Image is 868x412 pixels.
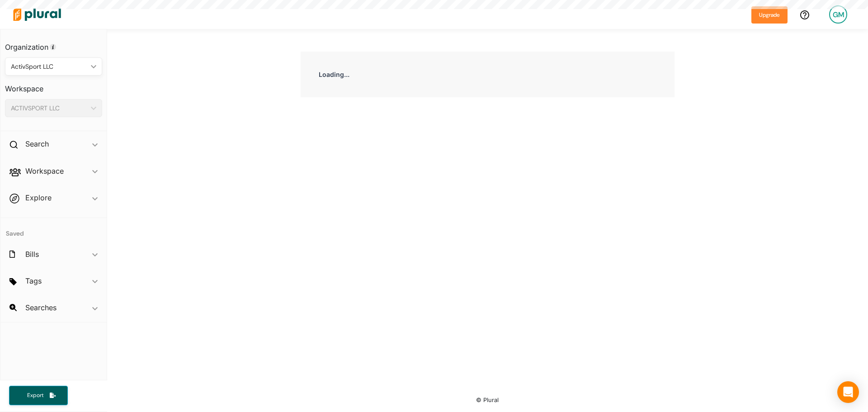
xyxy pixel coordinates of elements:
[751,6,788,24] button: Upgrade
[21,392,50,399] span: Export
[0,218,107,240] h4: Saved
[11,104,87,113] div: ACTIVSPORT LLC
[837,381,859,403] div: Open Intercom Messenger
[11,62,87,71] div: ActivSport LLC
[5,34,102,54] h3: Organization
[822,2,854,27] a: GM
[25,276,42,286] h2: Tags
[25,303,57,313] h2: Searches
[301,52,675,97] div: Loading...
[49,43,57,51] div: Tooltip anchor
[476,397,499,403] small: © Plural
[25,249,39,259] h2: Bills
[25,193,52,203] h2: Explore
[25,139,49,149] h2: Search
[751,10,788,19] a: Upgrade
[25,166,64,176] h2: Workspace
[9,386,68,405] button: Export
[829,5,847,24] div: GM
[5,76,102,95] h3: Workspace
